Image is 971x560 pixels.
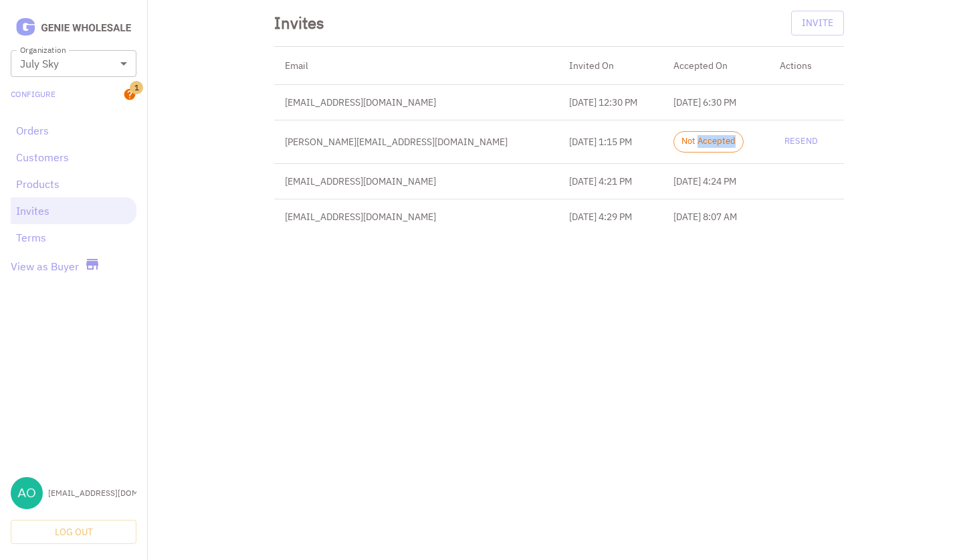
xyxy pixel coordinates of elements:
td: [DATE] 4:21 PM [558,163,663,199]
label: Organization [20,44,66,56]
td: [DATE] 6:30 PM [663,84,769,120]
a: View as Buyer [11,258,79,274]
span: Not Accepted [674,135,743,148]
button: Invite [791,11,844,35]
td: [EMAIL_ADDRESS][DOMAIN_NAME] [274,84,558,120]
div: [EMAIL_ADDRESS][DOMAIN_NAME] [48,487,136,499]
a: Invites [16,203,131,219]
td: [EMAIL_ADDRESS][DOMAIN_NAME] [274,163,558,199]
th: Email [274,47,558,85]
td: [DATE] 12:30 PM [558,84,663,120]
div: Invites [274,11,324,35]
button: Log Out [11,520,136,545]
td: [PERSON_NAME][EMAIL_ADDRESS][DOMAIN_NAME] [274,120,558,163]
table: simple table [274,47,844,234]
td: [DATE] 4:29 PM [558,199,663,234]
a: Orders [16,122,131,138]
a: Products [16,176,131,192]
td: [DATE] 8:07 AM [663,199,769,234]
td: [DATE] 4:24 PM [663,163,769,199]
img: Logo [11,16,136,39]
img: aoxue@julyskyskincare.com [11,477,43,509]
a: Customers [16,149,131,165]
th: Accepted On [663,47,769,85]
button: Resend [780,131,823,152]
a: Configure [11,88,56,100]
th: Invited On [558,47,663,85]
span: 1 [130,81,143,94]
td: [EMAIL_ADDRESS][DOMAIN_NAME] [274,199,558,234]
td: [DATE] 1:15 PM [558,120,663,163]
a: Terms [16,229,131,246]
div: July Sky [11,50,136,77]
th: Actions [769,47,844,85]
